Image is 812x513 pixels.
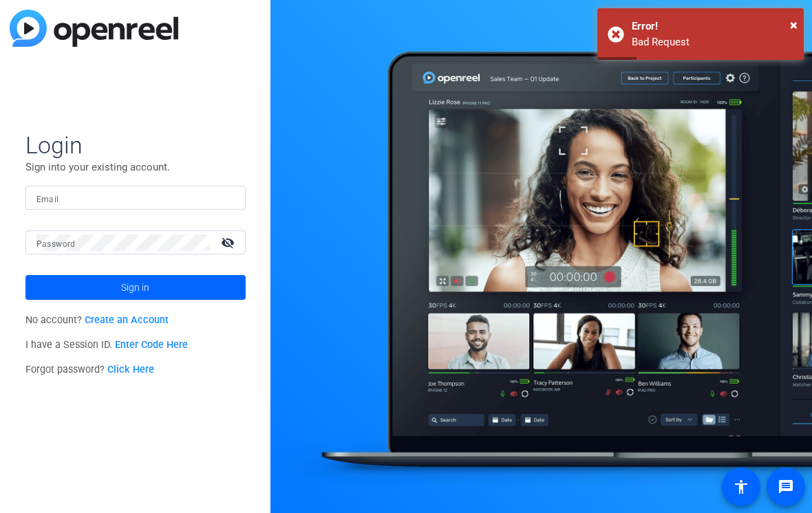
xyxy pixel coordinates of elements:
span: Login [25,131,246,160]
mat-label: Password [36,239,76,249]
div: Bad Request [632,34,793,50]
input: Enter Email Address [36,190,235,206]
a: Create an Account [85,314,169,326]
span: No account? [25,314,169,326]
a: Enter Code Here [115,339,188,351]
mat-icon: message [778,479,794,495]
span: × [790,17,798,33]
button: Sign in [25,275,246,300]
img: blue-gradient.svg [10,10,178,47]
p: Sign into your existing account. [25,160,246,175]
button: Close [790,14,798,35]
span: Forgot password? [25,364,155,375]
span: Sign in [121,270,149,305]
mat-icon: accessibility [733,479,749,495]
span: I have a Session ID. [25,339,189,351]
a: Click Here [107,364,154,375]
mat-label: Email [36,195,59,204]
mat-icon: visibility_off [213,232,246,252]
div: Error! [632,19,793,34]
